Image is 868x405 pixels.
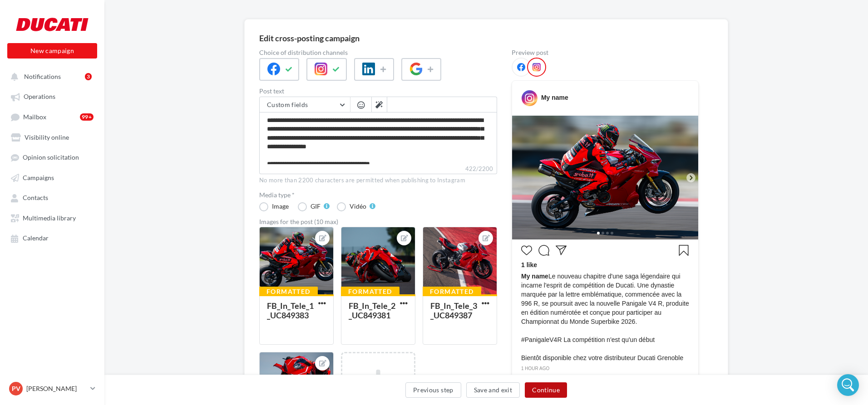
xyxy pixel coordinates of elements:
div: 3 [85,73,92,80]
button: New campaign [7,43,97,59]
a: PV [PERSON_NAME] [7,380,97,397]
a: Opinion solicitation [5,149,99,165]
button: Save and exit [466,382,520,398]
label: Choice of distribution channels [259,49,497,56]
div: FB_In_Tele_1_UC849383 [267,301,314,320]
div: 99+ [80,113,94,121]
span: Calendar [23,234,49,242]
div: No more than 2200 characters are permitted when publishing to Instagram [259,176,497,185]
svg: J’aime [521,245,532,256]
div: Formatted [341,287,399,297]
a: Operations [5,88,99,104]
a: Contacts [5,189,99,205]
span: Visibility online [25,133,69,141]
p: [PERSON_NAME] [26,384,87,393]
span: Notifications [24,73,61,80]
div: Preview post [512,49,699,56]
svg: Commenter [538,245,549,256]
label: Post text [259,88,497,94]
a: Calendar [5,229,99,246]
div: 1 hour ago [521,365,689,373]
a: Multimedia library [5,210,99,226]
span: Campaigns [23,174,54,181]
div: Image [272,203,289,210]
a: Mailbox99+ [5,108,99,125]
button: Custom fields [260,97,350,112]
span: Multimedia library [23,214,76,222]
span: Mailbox [23,113,46,121]
span: PV [12,384,20,393]
svg: Enregistrer [678,245,689,256]
div: Open Intercom Messenger [837,374,859,396]
div: Formatted [259,287,318,297]
button: Notifications 3 [5,68,95,84]
div: FB_In_Tele_3_UC849387 [430,301,477,320]
div: Images for the post (10 max) [259,219,497,225]
div: Vidéo [350,203,366,210]
span: Operations [24,93,55,101]
span: Opinion solicitation [23,154,79,161]
label: Media type * [259,192,497,198]
button: Previous step [405,382,461,398]
button: Continue [525,382,567,398]
a: Campaigns [5,169,99,185]
div: FB_In_Tele_2_UC849381 [349,301,395,320]
div: Edit cross-posting campaign [259,34,360,42]
span: Le nouveau chapitre d'une saga légendaire qui incarne l'esprit de compétition de Ducati. Une dyna... [521,272,689,362]
span: Custom fields [267,101,308,108]
span: My name [521,273,548,280]
label: 422/2200 [259,164,497,174]
svg: Partager la publication [556,245,567,256]
div: My name [541,93,568,102]
div: GIF [311,203,321,210]
span: Contacts [23,194,48,202]
a: Visibility online [5,129,99,145]
div: 1 like [521,260,689,272]
div: Formatted [423,287,481,297]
